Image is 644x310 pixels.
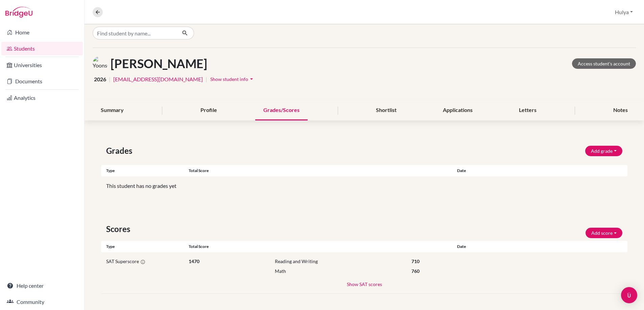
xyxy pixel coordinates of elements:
div: Date [452,168,583,174]
div: Summary [93,101,132,120]
div: Reading and Writing [270,258,406,265]
button: Add score [586,228,622,238]
button: Show SAT scores [347,280,382,288]
i: arrow_drop_down [248,76,255,82]
p: This student has no grades yet [106,182,622,190]
span: | [206,75,207,83]
span: 2026 [94,75,106,83]
h1: [PERSON_NAME] [111,56,207,71]
button: Show student infoarrow_drop_down [210,74,255,84]
a: Analytics [1,91,83,105]
a: Community [1,295,83,309]
span: Show student info [210,76,248,82]
a: Access student's account [572,58,636,69]
div: Math [270,267,406,275]
div: Notes [605,101,636,120]
span: | [109,75,111,83]
div: Type [101,244,189,250]
div: Profile [192,101,225,120]
span: Grades [106,145,135,157]
div: 760 [406,267,452,275]
img: Bridge-U [5,7,32,18]
a: [EMAIL_ADDRESS][DOMAIN_NAME] [113,75,203,83]
span: Scores [106,223,133,235]
div: Open Intercom Messenger [621,287,637,303]
button: Add grade [585,146,622,156]
a: Students [1,42,83,55]
div: Applications [435,101,481,120]
div: Letters [511,101,545,120]
input: Find student by name... [93,27,176,39]
a: Documents [1,75,83,88]
a: Home [1,26,83,39]
div: Shortlist [368,101,405,120]
a: Universities [1,58,83,72]
div: SAT Superscore [101,258,189,275]
img: Yoonseo Eom's avatar [93,56,108,71]
a: Help center [1,279,83,292]
div: Grades/Scores [255,101,308,120]
button: Hulya [612,6,636,19]
div: Type [101,168,189,174]
div: Total score [189,244,452,250]
div: Total score [189,168,452,174]
div: Date [452,244,540,250]
div: 710 [406,258,452,265]
div: 1470 [189,258,275,275]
